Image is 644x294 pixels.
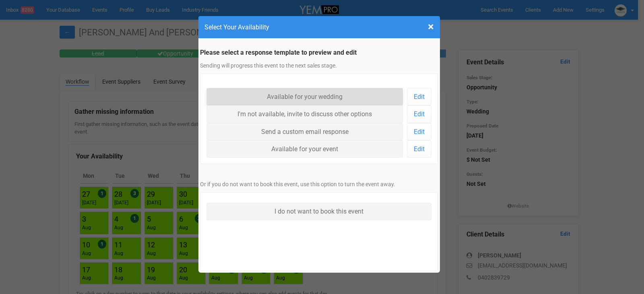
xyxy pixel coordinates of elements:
[206,203,432,220] a: I do not want to book this event
[428,20,434,33] span: ×
[407,88,431,105] a: Edit
[206,88,403,105] a: Available for your wedding
[204,22,434,32] h4: Select Your Availability
[407,123,431,140] a: Edit
[206,140,403,158] a: Available for your event
[200,62,438,70] p: Sending will progress this event to the next sales stage.
[407,140,431,158] a: Edit
[206,105,403,123] a: I'm not available, invite to discuss other options
[407,105,431,123] a: Edit
[200,180,438,188] p: Or if you do not want to book this event, use this option to turn the event away.
[200,48,438,58] legend: Please select a response template to preview and edit
[206,123,403,140] a: Send a custom email response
